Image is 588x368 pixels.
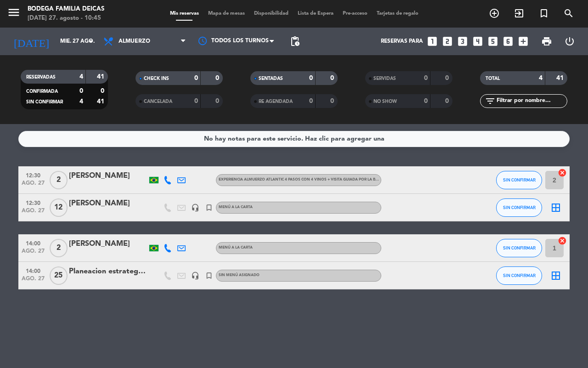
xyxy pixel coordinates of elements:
[556,75,565,81] strong: 41
[69,170,147,182] div: [PERSON_NAME]
[144,99,172,104] span: CANCELADA
[485,96,496,107] i: filter_list
[563,8,574,19] i: search
[496,266,542,285] button: SIN CONFIRMAR
[486,76,500,81] span: TOTAL
[330,98,336,104] strong: 0
[22,208,45,218] span: ago. 27
[119,38,150,45] span: Almuerzo
[26,89,58,94] span: CONFIRMADA
[219,273,260,277] span: Sin menú asignado
[496,198,542,217] button: SIN CONFIRMAR
[50,198,68,217] span: 12
[79,74,83,80] strong: 4
[487,35,499,47] i: looks_5
[22,238,45,248] span: 14:00
[50,239,68,257] span: 2
[22,170,45,180] span: 12:30
[338,11,372,16] span: Pre-acceso
[101,88,106,94] strong: 0
[205,204,213,212] i: turned_in_not
[205,272,213,280] i: turned_in_not
[372,11,423,16] span: Tarjetas de regalo
[79,88,83,94] strong: 0
[457,35,469,47] i: looks_3
[558,28,581,55] div: LOG OUT
[514,8,525,19] i: exit_to_app
[259,99,293,104] span: RE AGENDADA
[517,35,529,47] i: add_box
[79,98,83,105] strong: 4
[381,38,423,45] span: Reservas para
[373,99,397,104] span: NO SHOW
[7,6,21,19] i: menu
[249,11,293,16] span: Disponibilidad
[204,134,384,144] div: No hay notas para este servicio. Haz clic para agregar una
[496,239,542,257] button: SIN CONFIRMAR
[309,75,313,81] strong: 0
[293,11,338,16] span: Lista de Espera
[424,98,428,104] strong: 0
[69,198,147,209] div: [PERSON_NAME]
[97,74,106,80] strong: 41
[22,197,45,208] span: 12:30
[541,36,552,47] span: print
[22,180,45,191] span: ago. 27
[558,236,567,245] i: cancel
[215,75,221,81] strong: 0
[424,75,428,81] strong: 0
[309,98,313,104] strong: 0
[144,76,169,81] span: CHECK INS
[219,205,253,209] span: MENÚ A LA CARTA
[373,76,396,81] span: SERVIDAS
[550,202,561,213] i: border_all
[7,6,21,23] button: menu
[165,11,204,16] span: Mis reservas
[28,5,104,14] div: Bodega Familia Deicas
[50,171,68,189] span: 2
[26,100,63,104] span: SIN CONFIRMAR
[194,75,198,81] strong: 0
[330,75,336,81] strong: 0
[503,205,536,210] span: SIN CONFIRMAR
[215,98,221,104] strong: 0
[558,168,567,177] i: cancel
[22,248,45,259] span: ago. 27
[445,98,451,104] strong: 0
[22,276,45,286] span: ago. 27
[28,14,104,23] div: [DATE] 27. agosto - 10:45
[426,35,438,47] i: looks_one
[538,8,549,19] i: turned_in_not
[50,266,68,285] span: 25
[219,246,253,249] span: MENÚ A LA CARTA
[69,266,147,277] div: Planeacion estrategica
[85,36,96,47] i: arrow_drop_down
[259,76,283,81] span: SENTADAS
[7,31,56,51] i: [DATE]
[503,245,536,250] span: SIN CONFIRMAR
[496,171,542,189] button: SIN CONFIRMAR
[22,265,45,276] span: 14:00
[194,98,198,104] strong: 0
[445,75,451,81] strong: 0
[550,270,561,281] i: border_all
[204,11,249,16] span: Mapa de mesas
[472,35,484,47] i: looks_4
[289,36,300,47] span: pending_actions
[219,178,403,181] span: Experiencia almuerzo Atlantic 4 pasos con 4 vinos + visita guiada por la bodega USD 80
[69,238,147,250] div: [PERSON_NAME]
[503,177,536,182] span: SIN CONFIRMAR
[441,35,453,47] i: looks_two
[97,98,106,105] strong: 41
[191,272,199,280] i: headset_mic
[26,75,56,79] span: RESERVADAS
[539,75,543,81] strong: 4
[489,8,500,19] i: add_circle_outline
[496,96,567,106] input: Filtrar por nombre...
[564,36,575,47] i: power_settings_new
[191,204,199,212] i: headset_mic
[502,35,514,47] i: looks_6
[503,273,536,278] span: SIN CONFIRMAR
